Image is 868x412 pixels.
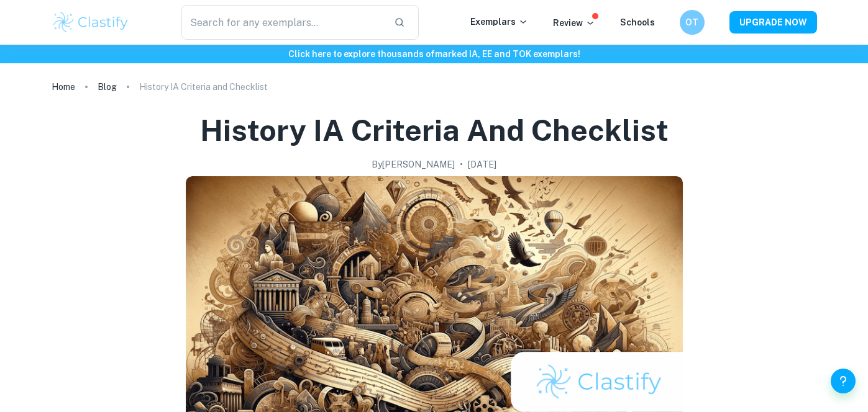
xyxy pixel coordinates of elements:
[52,78,75,96] a: Home
[831,369,856,393] button: Help and Feedback
[729,11,817,34] button: UPGRADE NOW
[139,80,268,94] p: History IA Criteria and Checklist
[52,10,130,35] img: Clastify logo
[98,78,117,96] a: Blog
[468,158,496,171] h2: [DATE]
[470,15,528,29] p: Exemplars
[685,16,699,29] h6: OT
[2,47,866,61] h6: Click here to explore thousands of marked IA, EE and TOK exemplars !
[620,17,655,27] a: Schools
[372,158,455,171] h2: By [PERSON_NAME]
[553,16,595,30] p: Review
[680,10,705,35] button: OT
[181,5,385,40] input: Search for any exemplars...
[460,158,463,171] p: •
[200,110,669,150] h1: History IA Criteria and Checklist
